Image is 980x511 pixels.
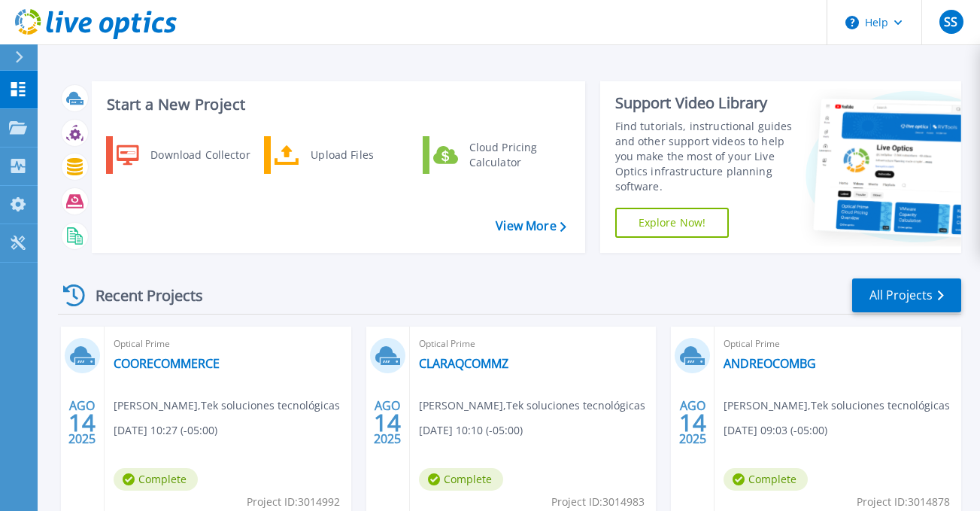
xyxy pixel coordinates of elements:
div: AGO 2025 [373,395,402,450]
a: All Projects [852,278,961,312]
span: 14 [374,416,401,429]
span: Project ID: 3014983 [551,494,645,510]
span: [PERSON_NAME] , Tek soluciones tecnológicas [419,397,645,414]
span: [DATE] 10:10 (-05:00) [419,422,523,439]
div: AGO 2025 [678,395,707,450]
span: [DATE] 09:03 (-05:00) [724,422,827,439]
div: Recent Projects [58,277,223,314]
a: Download Collector [106,136,260,174]
span: Project ID: 3014878 [857,494,950,510]
span: Complete [724,468,808,491]
a: CLARAQCOMMZ [419,356,508,371]
span: Optical Prime [724,336,952,352]
span: Optical Prime [419,336,648,352]
a: Cloud Pricing Calculator [423,136,577,174]
div: Support Video Library [615,93,794,113]
span: Optical Prime [114,336,342,352]
span: Project ID: 3014992 [247,494,340,510]
span: [PERSON_NAME] , Tek soluciones tecnológicas [724,397,950,414]
a: COORECOMMERCE [114,356,220,371]
span: [DATE] 10:27 (-05:00) [114,422,217,439]
a: Upload Files [264,136,418,174]
a: Explore Now! [615,208,730,238]
span: 14 [679,416,706,429]
div: AGO 2025 [68,395,96,450]
div: Download Collector [143,140,256,170]
a: View More [496,219,566,233]
span: [PERSON_NAME] , Tek soluciones tecnológicas [114,397,340,414]
div: Cloud Pricing Calculator [462,140,573,170]
div: Find tutorials, instructional guides and other support videos to help you make the most of your L... [615,119,794,194]
h3: Start a New Project [107,96,566,113]
span: 14 [68,416,96,429]
a: ANDREOCOMBG [724,356,816,371]
span: Complete [419,468,503,491]
span: Complete [114,468,198,491]
span: SS [944,16,957,28]
div: Upload Files [303,140,414,170]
